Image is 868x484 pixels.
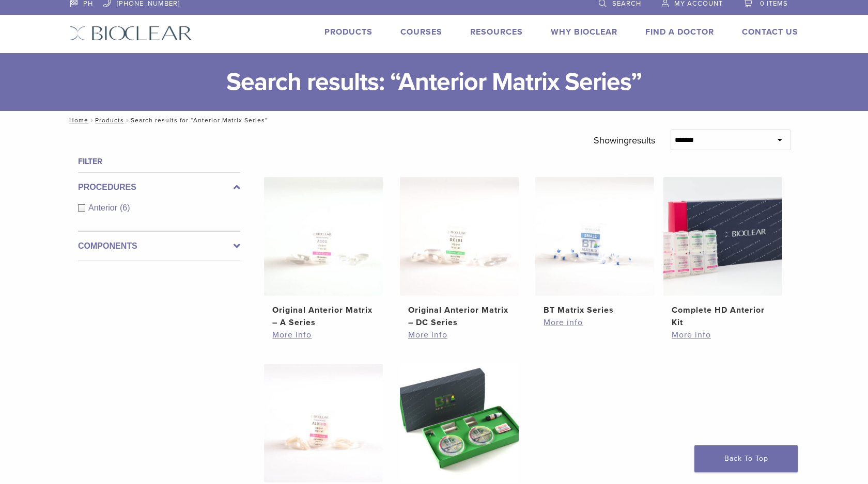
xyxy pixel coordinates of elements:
label: Procedures [78,181,240,193]
img: BT Matrix Series [535,177,654,296]
a: More info [544,316,646,329]
a: Contact Us [742,27,798,37]
a: Back To Top [694,445,798,472]
img: Original Anterior Matrix - DC Series [400,177,519,296]
span: (6) [120,203,130,212]
a: More info [272,329,375,341]
img: HD Matrix A Series [264,364,383,482]
nav: Search results for “Anterior Matrix Series” [62,111,806,130]
img: Original Anterior Matrix - A Series [264,177,383,296]
a: Products [95,117,124,124]
a: Original Anterior Matrix - DC SeriesOriginal Anterior Matrix – DC Series [399,177,520,329]
p: Showing results [594,130,655,151]
span: / [124,118,131,123]
a: Courses [400,27,442,37]
a: Products [324,27,373,37]
a: Original Anterior Matrix - A SeriesOriginal Anterior Matrix – A Series [263,177,384,329]
h2: Complete HD Anterior Kit [672,304,774,329]
img: Bioclear [70,26,192,41]
a: Find A Doctor [645,27,714,37]
a: Complete HD Anterior KitComplete HD Anterior Kit [663,177,783,329]
img: Black Triangle (BT) Kit [400,364,519,482]
a: BT Matrix SeriesBT Matrix Series [535,177,655,316]
h2: BT Matrix Series [544,304,646,316]
span: Anterior [88,203,120,212]
a: Why Bioclear [551,27,617,37]
h4: Filter [78,155,240,168]
h2: Original Anterior Matrix – A Series [272,304,375,329]
img: Complete HD Anterior Kit [663,177,782,296]
a: More info [672,329,774,341]
span: / [88,118,95,123]
a: More info [408,329,510,341]
a: Home [66,117,88,124]
label: Components [78,240,240,252]
h2: Original Anterior Matrix – DC Series [408,304,510,329]
a: Resources [470,27,523,37]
